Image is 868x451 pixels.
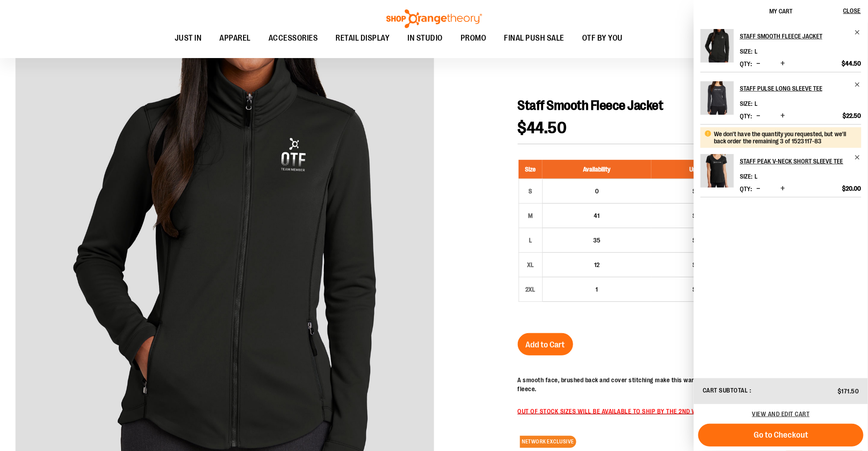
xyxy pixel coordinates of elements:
[843,112,861,120] span: $22.50
[336,28,390,48] span: RETAIL DISPLAY
[175,28,202,48] span: JUST IN
[740,81,861,96] a: Staff Pulse Long Sleeve Tee
[740,81,849,96] h2: Staff Pulse Long Sleeve Tee
[755,48,758,55] span: L
[524,234,537,247] div: L
[703,387,748,394] span: Cart Subtotal
[518,98,663,113] span: Staff Smooth Fleece Jacket
[700,29,734,63] img: Staff Smooth Fleece Jacket
[843,184,861,192] span: $20.00
[752,410,810,418] a: View and edit cart
[518,119,567,137] span: $44.50
[461,28,486,48] span: PROMO
[504,28,565,48] span: FINAL PUSH SALE
[524,184,537,198] div: S
[656,260,749,269] div: $44.50
[740,173,752,180] dt: Size
[220,28,251,48] span: APPAREL
[520,436,577,448] span: NETWORK EXCLUSIVE
[524,258,537,271] div: XL
[698,424,864,447] button: Go to Checkout
[524,209,537,222] div: M
[843,7,861,14] span: Close
[518,376,852,393] p: A smooth face, brushed back and cover stitching make this warm fleece jacket a classier alternati...
[855,81,861,88] a: Remove item
[656,187,749,196] div: $44.50
[594,212,600,219] span: 41
[700,154,734,193] a: Staff Peak V-Neck Short Sleeve Tee
[855,29,861,36] a: Remove item
[754,112,763,121] button: Decrease product quantity
[526,340,565,350] span: Add to Cart
[740,154,861,168] a: Staff Peak V-Neck Short Sleeve Tee
[769,8,793,15] span: My Cart
[755,173,758,180] span: L
[740,60,752,67] label: Qty
[842,59,861,67] span: $44.50
[855,154,861,161] a: Remove item
[740,185,752,192] label: Qty
[656,211,749,220] div: $44.50
[268,28,318,48] span: ACCESSORIES
[656,236,749,245] div: $44.50
[594,261,600,268] span: 12
[700,81,734,115] img: Staff Pulse Long Sleeve Tee
[542,160,651,179] th: Availability
[754,59,763,68] button: Decrease product quantity
[700,29,861,72] li: Product
[656,285,749,294] div: $44.50
[593,237,600,244] span: 35
[740,154,849,168] h2: Staff Peak V-Neck Short Sleeve Tee
[754,430,808,440] span: Go to Checkout
[740,29,861,43] a: Staff Smooth Fleece Jacket
[700,29,734,68] a: Staff Smooth Fleece Jacket
[518,408,754,415] span: OUT OF STOCK SIZES WILL BE AVAILABLE TO SHIP BY THE 2ND WEEK OF SEPTEMBER.
[740,29,849,43] h2: Staff Smooth Fleece Jacket
[385,9,483,28] img: Shop Orangetheory
[700,72,861,124] li: Product
[524,283,537,296] div: 2XL
[700,124,861,197] li: Product
[778,184,787,193] button: Increase product quantity
[582,28,623,48] span: OTF BY YOU
[700,154,734,188] img: Staff Peak V-Neck Short Sleeve Tee
[595,188,599,195] span: 0
[700,81,734,121] a: Staff Pulse Long Sleeve Tee
[519,160,542,179] th: Size
[740,100,752,107] dt: Size
[740,113,752,120] label: Qty
[651,160,753,179] th: Unit Price
[755,100,758,107] span: L
[408,28,443,48] span: IN STUDIO
[518,333,573,355] button: Add to Cart
[754,184,763,193] button: Decrease product quantity
[778,112,787,121] button: Increase product quantity
[778,59,787,68] button: Increase product quantity
[838,388,860,395] span: $171.50
[740,48,752,55] dt: Size
[596,286,598,293] span: 1
[714,130,855,145] div: We don't have the quantity you requested, but we'll back order the remaining 3 of 1523117-83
